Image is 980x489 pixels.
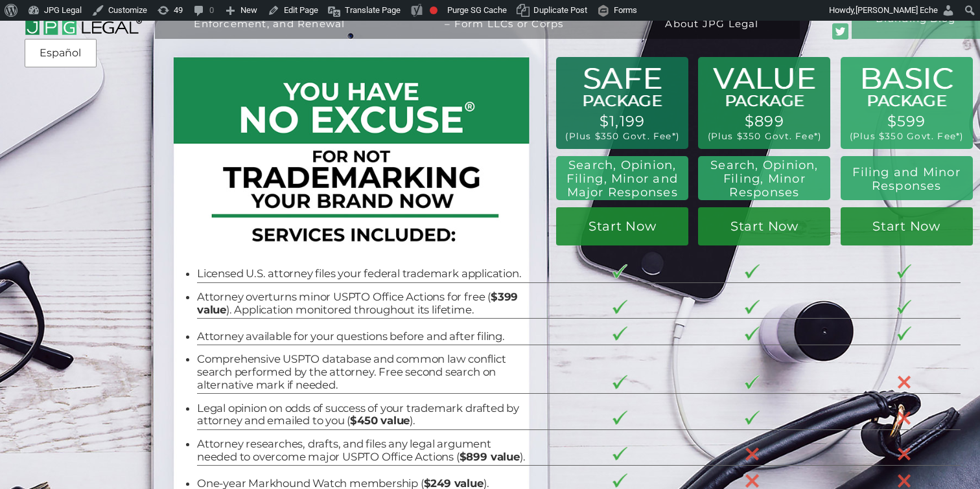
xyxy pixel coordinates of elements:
[350,414,410,427] b: $450 value
[197,267,528,280] li: Licensed U.S. attorney files your federal trademark application.
[897,447,912,462] img: X-30-3.png
[384,8,624,47] a: Buy/Sell Domains or Trademarks– Form LLCs or Corps
[612,300,627,314] img: checkmark-border-3.png
[556,207,688,246] a: Start Now
[197,353,528,391] li: Comprehensive USPTO database and common law conflict search performed by the attorney. Free secon...
[841,207,973,246] a: Start Now
[745,300,760,314] img: checkmark-border-3.png
[745,264,760,279] img: checkmark-border-3.png
[897,411,912,426] img: X-30-3.png
[745,447,760,462] img: X-30-3.png
[897,264,912,279] img: checkmark-border-3.png
[706,158,822,199] h2: Search, Opinion, Filing, Minor Responses
[832,23,848,40] img: Twitter_Social_Icon_Rounded_Square_Color-mid-green3-90.png
[612,326,627,341] img: checkmark-border-3.png
[197,330,528,343] li: Attorney available for your questions before and after filing.
[745,375,760,389] img: checkmark-border-3.png
[460,450,520,463] b: $899 value
[165,8,375,47] a: Trademark Registration,Enforcement, and Renewal
[612,411,627,425] img: checkmark-border-3.png
[197,402,528,427] li: Legal opinion on odds of success of your trademark drafted by attorney and emailed to you ( ).
[634,8,790,47] a: More InformationAbout JPG Legal
[430,6,437,14] div: Focus keyphrase not set
[897,326,912,341] img: checkmark-border-3.png
[897,375,912,390] img: X-30-3.png
[29,41,93,65] a: Español
[745,411,760,425] img: checkmark-border-3.png
[897,300,912,314] img: checkmark-border-3.png
[848,165,965,192] h2: Filing and Minor Responses
[612,473,627,488] img: checkmark-border-3.png
[745,326,760,341] img: checkmark-border-3.png
[897,473,912,488] img: X-30-3.png
[197,438,528,463] li: Attorney researches, drafts, and files any legal argument needed to overcome major USPTO Office A...
[197,290,518,316] b: $399 value
[562,158,682,199] h2: Search, Opinion, Filing, Minor and Major Responses
[612,447,627,461] img: checkmark-border-3.png
[612,264,627,279] img: checkmark-border-3.png
[856,5,938,15] span: [PERSON_NAME] Eche
[197,291,528,316] li: Attorney overturns minor USPTO Office Actions for free ( ). Application monitored throughout its ...
[745,473,760,488] img: X-30-3.png
[612,375,627,389] img: checkmark-border-3.png
[698,207,830,246] a: Start Now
